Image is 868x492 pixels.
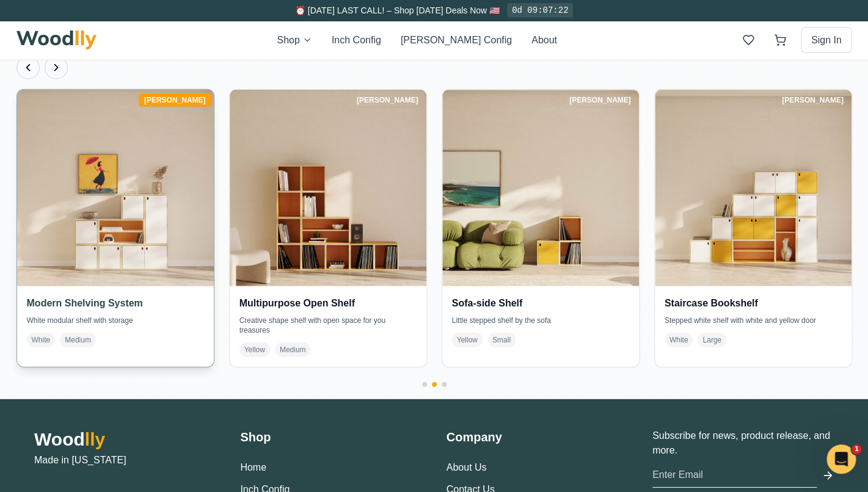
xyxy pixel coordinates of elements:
button: White [697,173,718,193]
div: [PERSON_NAME] [351,93,424,107]
div: [PERSON_NAME] [139,93,211,107]
input: Enter Email [652,463,817,488]
p: Stepped white shelf with white and yellow door [665,316,842,325]
button: Undo [24,448,49,472]
p: Subscribe for news, product release, and more. [652,429,834,458]
span: Medium [60,333,96,347]
a: About Us [447,462,487,472]
button: Open All Doors [24,387,49,411]
span: Large [698,333,726,347]
button: Green [748,173,769,193]
button: Add to Wishlist [670,237,846,264]
span: White [665,333,693,347]
a: Home [240,462,266,472]
span: 1 [852,444,861,454]
button: [PERSON_NAME] Config [401,33,512,48]
span: Small [487,333,516,347]
button: Inch Config [332,33,381,48]
button: Shop [277,33,312,48]
span: lly [85,429,105,449]
span: ⏰ [DATE] LAST CALL! – Shop [DATE] Deals Now 🇺🇸 [295,5,500,15]
iframe: Intercom live chat [826,444,856,474]
button: Add to Cart [670,204,846,231]
div: [PERSON_NAME] [776,93,849,107]
button: Previous products [16,56,40,79]
span: Medium [275,342,311,357]
h4: Staircase Bookshelf [665,296,842,311]
button: About [531,33,557,48]
button: Show Dimensions [24,418,49,442]
h2: Wood [34,429,216,450]
h4: Colors [670,153,846,166]
span: Yellow [239,342,270,357]
span: Yellow [452,333,483,347]
span: White [27,333,56,347]
h4: Sofa-side Shelf [452,296,629,311]
img: Modern Shelving System [12,85,218,291]
p: White modular shelf with storage [27,316,204,325]
button: Hide price [34,15,54,34]
h1: Asymmetrical Shelf [670,22,776,40]
button: Go to page 3 [442,382,447,387]
h3: Shop [240,429,421,446]
button: Go to page 1 [422,382,427,387]
img: Multipurpose Open Shelf [230,90,426,286]
button: Next products [45,56,68,79]
h4: Multipurpose Open Shelf [239,296,417,311]
button: Go to page 2 [432,382,437,387]
img: Sofa-side Shelf [442,90,639,286]
button: Black [671,173,693,194]
h3: Company [447,429,628,446]
h4: Design Settings [673,114,740,127]
div: [PERSON_NAME] [564,93,636,107]
p: Made in [US_STATE] [34,453,216,468]
p: Creative shape shelf with open space for you treasures [239,316,417,335]
img: Woodlly [16,31,97,50]
button: Sign In [801,27,852,53]
h4: Modern Shelving System [27,296,204,311]
button: Expand controls [826,112,844,129]
div: 0d 09:07:22 [507,3,573,18]
p: Little stepped shelf by the sofa [452,316,629,325]
button: Yellow [723,173,743,193]
img: Staircase Bookshelf [655,90,852,286]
